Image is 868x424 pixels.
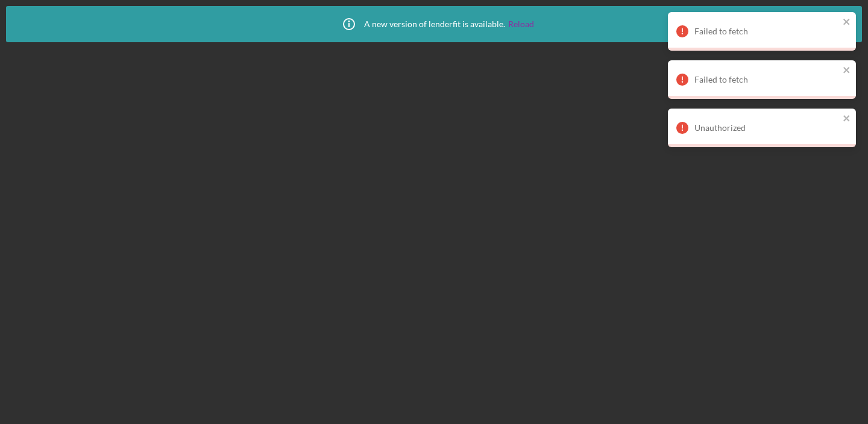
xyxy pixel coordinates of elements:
div: Unauthorized [694,123,839,133]
button: close [843,113,851,125]
button: close [843,65,851,77]
button: close [843,17,851,28]
div: Failed to fetch [694,75,839,84]
div: A new version of lenderfit is available. [334,9,534,39]
div: Failed to fetch [694,27,839,36]
a: Reload [508,19,534,29]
